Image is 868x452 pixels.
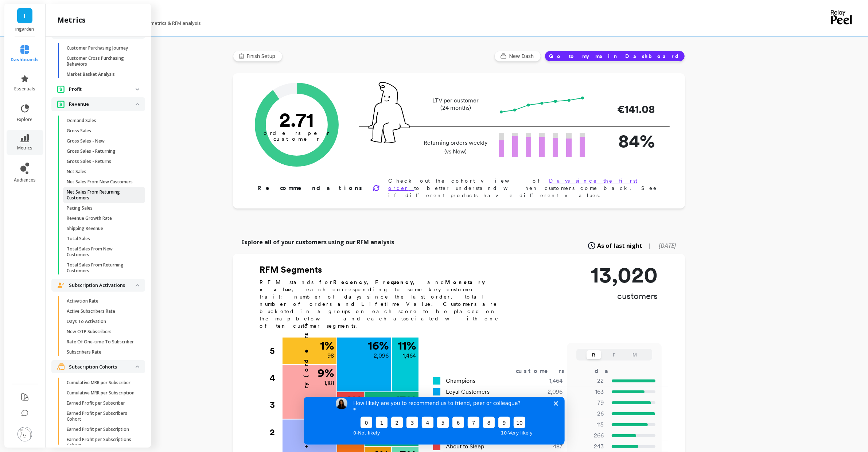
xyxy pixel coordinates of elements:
img: profile picture [17,427,32,441]
p: Active Subscribers Rate [67,308,115,314]
span: explore [17,117,33,122]
p: Customer Purchasing Journey [67,45,128,51]
div: 5 [270,338,282,365]
p: Earned Profit per Subscribers Cohort [67,410,136,422]
text: 2.71 [279,108,314,132]
p: LTV per customer (24 months) [422,97,490,112]
p: 79 [572,398,604,407]
p: 266 [572,431,604,440]
p: Market Basket Analysis [67,71,115,77]
p: Explore all of your customers using our RFM analysis [242,238,394,246]
p: Subscription Activations [69,282,136,289]
h2: RFM Segments [260,264,508,276]
h2: metrics [57,15,86,25]
div: 487 [519,442,571,451]
span: New Dash [509,52,536,60]
p: Cumulative MRR per Subscription [67,390,135,396]
tspan: orders per [264,130,330,136]
p: ingarden [12,26,38,32]
b: Recency [334,279,367,285]
iframe: Survey by Kateryna from Peel [304,397,565,445]
p: Pacing Sales [67,205,93,211]
p: Recommendations [258,184,364,192]
p: Customer Cross Purchasing Behaviors [67,55,136,67]
p: Cumulative MRR per Subscriber [67,380,131,386]
p: 1,181 [324,379,334,387]
p: 1,464 [403,351,416,360]
p: Gross Sales [67,128,91,134]
p: Activation Rate [67,298,98,304]
p: 84% [597,127,655,155]
p: Net Sales From Returning Customers [67,189,136,201]
p: Total Sales [67,236,90,242]
p: 163 [572,387,604,396]
p: 243 [572,442,604,451]
p: 22 [572,377,604,385]
p: 13,020 [591,264,658,286]
span: I [24,12,26,20]
span: About to Sleep [446,442,484,451]
p: 2,096 [374,351,389,360]
div: customers [516,367,575,375]
img: down caret icon [136,284,139,287]
p: Returning orders weekly (vs New) [422,139,490,156]
p: Check out the cohort view of to better understand when customers come back. See if different prod... [389,177,662,199]
img: down caret icon [136,88,139,90]
div: 4 [270,365,282,391]
button: Finish Setup [233,51,283,62]
img: navigation item icon [57,363,65,370]
span: essentials [14,86,35,92]
p: Demand Sales [67,118,96,124]
p: Gross Sales - New [67,138,105,144]
span: Champions [446,377,476,385]
p: Earned Profit per Subscription [67,426,129,432]
img: down caret icon [136,103,139,105]
p: Total Sales From Returning Customers [67,262,136,274]
span: | [649,241,652,250]
b: Frequency [375,279,413,285]
p: Earned Profit per Subscriber [67,400,125,406]
span: metrics [17,145,32,151]
div: days [595,367,624,375]
p: 26 [572,409,604,418]
p: €141.08 [597,101,655,117]
img: navigation item icon [57,282,65,288]
p: 4 % [345,394,362,406]
p: 11 % [398,340,416,351]
tspan: customer [273,136,320,142]
span: [DATE] [659,242,676,250]
p: 98 [328,351,334,360]
button: New Dash [494,51,541,62]
p: Subscription Cohorts [69,363,136,371]
p: Earned Profit per Subscriptions Cohort [67,437,136,448]
p: Days To Activation [67,319,106,324]
button: M [627,350,642,359]
p: Revenue [69,101,136,108]
p: Subscribers Rate [67,349,101,355]
p: Profit [69,86,136,93]
button: R [587,350,601,359]
p: Gross Sales - Returning [67,148,116,154]
p: Net Sales From New Customers [67,179,133,185]
div: 3 [270,391,282,418]
p: Net Sales [67,169,86,175]
span: audiences [14,177,36,183]
img: navigation item icon [57,85,65,93]
div: 2,096 [519,387,571,396]
p: RFM stands for , , and , each corresponding to some key customer trait: number of days since the ... [260,278,508,330]
img: navigation item icon [57,100,65,108]
p: New OTP Subscribers [67,329,112,335]
p: 16 % [368,340,389,351]
span: dashboards [11,57,39,63]
p: customers [591,290,658,302]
